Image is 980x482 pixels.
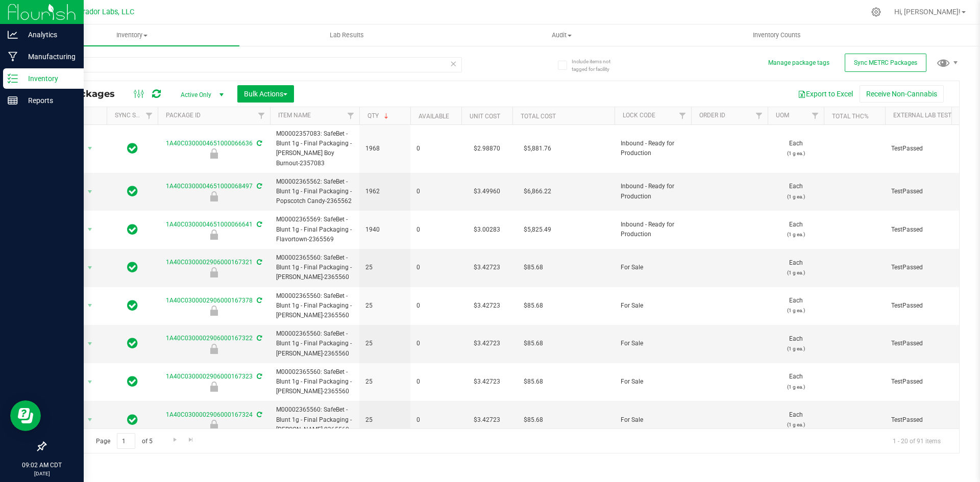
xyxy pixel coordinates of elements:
[774,344,818,353] p: (1 g ea.)
[519,336,548,351] span: $85.68
[739,31,815,40] span: Inventory Counts
[774,139,818,158] span: Each
[127,298,138,313] span: In Sync
[156,344,272,354] div: For Sale
[244,90,287,98] span: Bulk Actions
[74,8,134,16] span: Curador Labs, LLC
[774,334,818,353] span: Each
[454,24,669,46] a: Audit
[255,259,262,266] span: Sync from Compliance System
[519,298,548,313] span: $85.68
[365,263,404,272] span: 25
[255,183,262,190] span: Sync from Compliance System
[621,339,685,348] span: For Sale
[461,125,512,173] td: $2.98870
[8,95,18,106] inline-svg: Reports
[519,260,548,275] span: $85.68
[255,411,262,418] span: Sync from Compliance System
[18,94,79,107] p: Reports
[5,470,79,477] p: [DATE]
[470,113,500,120] a: Unit Cost
[255,221,262,228] span: Sync from Compliance System
[519,222,556,237] span: $5,825.49
[10,400,41,431] iframe: Resource center
[156,148,272,159] div: Inbound - Ready for Production
[621,220,685,239] span: Inbound - Ready for Production
[894,8,961,16] span: Hi, [PERSON_NAME]!
[127,260,138,274] span: In Sync
[776,112,789,119] a: UOM
[774,372,818,391] span: Each
[774,296,818,315] span: Each
[166,335,253,342] a: 1A40C0300002906000167322
[365,415,404,425] span: 25
[342,107,359,124] a: Filter
[24,24,239,46] a: Inventory
[807,107,824,124] a: Filter
[84,261,96,275] span: select
[461,401,512,439] td: $3.42723
[255,373,262,380] span: Sync from Compliance System
[255,335,262,342] span: Sync from Compliance System
[774,192,818,201] p: (1 g ea.)
[774,230,818,239] p: (1 g ea.)
[141,107,158,124] a: Filter
[365,187,404,196] span: 1962
[774,220,818,239] span: Each
[621,301,685,311] span: For Sale
[774,410,818,429] span: Each
[239,24,454,46] a: Lab Results
[184,433,199,447] a: Go to the last page
[115,112,154,119] a: Sync Status
[18,50,79,63] p: Manufacturing
[621,415,685,425] span: For Sale
[416,187,455,196] span: 0
[84,222,96,237] span: select
[276,367,353,397] span: M00002365560: SafeBet - Blunt 1g - Final Packaging - [PERSON_NAME]-2365560
[253,107,270,124] a: Filter
[276,253,353,283] span: M00002365560: SafeBet - Blunt 1g - Final Packaging - [PERSON_NAME]-2365560
[461,249,512,287] td: $3.42723
[365,301,404,311] span: 25
[365,225,404,235] span: 1940
[860,85,944,103] button: Receive Non-Cannabis
[774,268,818,277] p: (1 g ea.)
[18,72,79,85] p: Inventory
[166,259,253,266] a: 1A40C0300002906000167321
[166,183,253,190] a: 1A40C0300004651000068497
[621,377,685,387] span: For Sale
[419,113,449,120] a: Available
[166,297,253,304] a: 1A40C0300002906000167378
[623,112,655,119] a: Lock Code
[416,263,455,272] span: 0
[255,297,262,304] span: Sync from Compliance System
[166,373,253,380] a: 1A40C0300002906000167323
[276,177,353,207] span: M00002365562: SafeBet - Blunt 1g - Final Packaging - Popscotch Candy-2365562
[166,411,253,418] a: 1A40C0300002906000167324
[416,144,455,154] span: 0
[455,31,669,40] span: Audit
[461,363,512,401] td: $3.42723
[127,222,138,237] span: In Sync
[255,140,262,147] span: Sync from Compliance System
[621,263,685,272] span: For Sale
[18,29,79,41] p: Analytics
[84,141,96,156] span: select
[621,182,685,201] span: Inbound - Ready for Production
[237,85,294,103] button: Bulk Actions
[84,375,96,389] span: select
[870,7,883,17] div: Manage settings
[276,329,353,359] span: M00002365560: SafeBet - Blunt 1g - Final Packaging - [PERSON_NAME]-2365560
[276,291,353,321] span: M00002365560: SafeBet - Blunt 1g - Final Packaging - [PERSON_NAME]-2365560
[832,113,869,120] a: Total THC%
[117,433,135,449] input: 1
[751,107,768,124] a: Filter
[166,221,253,228] a: 1A40C0300004651000066641
[45,57,462,72] input: Search Package ID, Item Name, SKU, Lot or Part Number...
[365,144,404,154] span: 1968
[8,73,18,84] inline-svg: Inventory
[166,140,253,147] a: 1A40C0300004651000066636
[276,129,353,168] span: M00002357083: SafeBet - Blunt 1g - Final Packaging - [PERSON_NAME] Boy Burnout-2357083
[84,413,96,427] span: select
[461,211,512,249] td: $3.00283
